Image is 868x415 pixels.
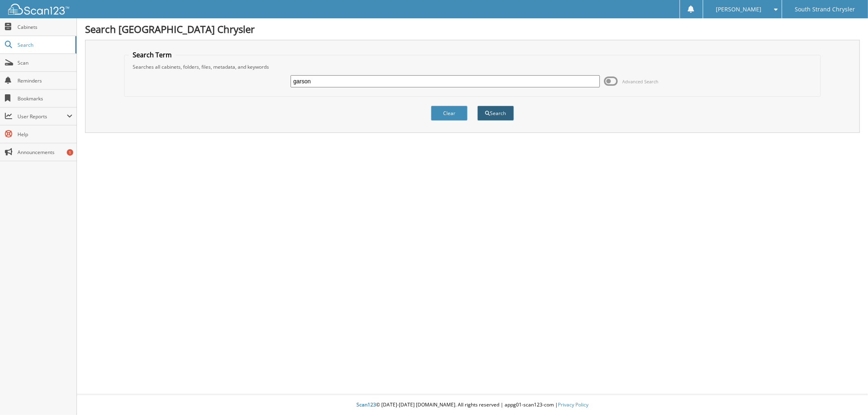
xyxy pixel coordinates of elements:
div: 1 [67,149,73,156]
div: Searches all cabinets, folders, files, metadata, and keywords [129,63,816,70]
span: Advanced Search [622,78,658,85]
span: Bookmarks [17,95,72,102]
legend: Search Term [129,50,176,59]
span: Cabinets [17,24,72,30]
span: Announcements [17,149,72,156]
h1: Search [GEOGRAPHIC_DATA] Chrysler [85,22,860,36]
img: scan123-logo-white.svg [8,4,69,15]
a: Privacy Policy [558,401,588,408]
span: User Reports [17,113,67,120]
div: © [DATE]-[DATE] [DOMAIN_NAME]. All rights reserved | appg01-scan123-com | [77,395,868,415]
span: South Strand Chrysler [795,7,855,12]
span: Help [17,131,72,138]
span: Scan [17,59,72,66]
span: Search [17,41,71,48]
span: Reminders [17,77,72,84]
span: Scan123 [356,401,376,408]
button: Clear [431,106,468,121]
iframe: Chat Widget [827,376,868,415]
button: Search [477,106,514,121]
span: [PERSON_NAME] [716,7,761,12]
